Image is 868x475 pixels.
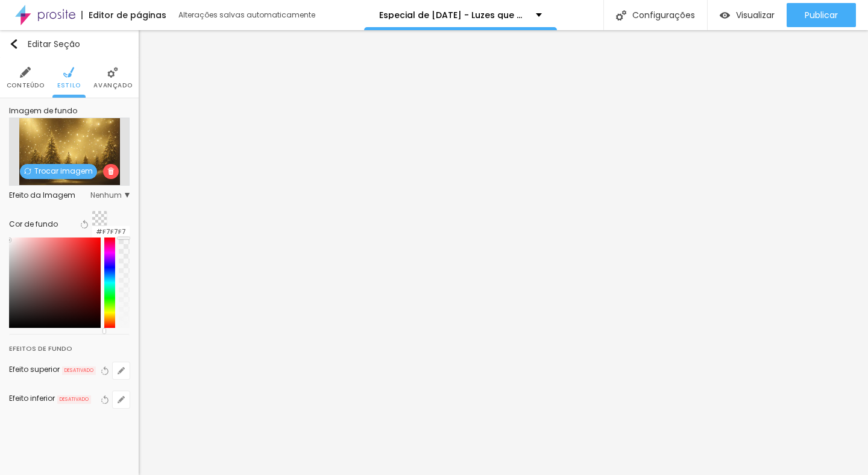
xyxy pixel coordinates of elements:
[736,10,775,20] span: Visualizar
[720,10,730,20] img: view-1.svg
[24,168,31,175] img: Icone
[107,67,118,78] img: Icone
[178,11,317,19] div: Alterações salvas automaticamente
[63,67,74,78] img: Icone
[9,192,90,199] div: Efeito da Imagem
[20,164,97,179] span: Trocar imagem
[805,10,838,20] span: Publicar
[93,83,132,89] span: Avançado
[379,11,527,19] p: Especial de [DATE] - Luzes que nos Unem 2025
[9,221,58,228] div: Cor de fundo
[107,168,115,175] img: Icone
[62,366,96,375] span: DESATIVADO
[90,192,130,199] span: Nenhum
[616,10,626,20] img: Icone
[9,366,60,373] div: Efeito superior
[20,67,31,78] img: Icone
[9,107,130,115] div: Imagem de fundo
[708,3,787,27] button: Visualizar
[139,30,868,475] iframe: Editor
[787,3,856,27] button: Publicar
[81,11,166,19] div: Editor de páginas
[9,335,130,356] div: Efeitos de fundo
[9,342,72,355] div: Efeitos de fundo
[57,83,81,89] span: Estilo
[57,395,91,404] span: DESATIVADO
[7,83,45,89] span: Conteúdo
[9,39,19,49] img: Icone
[9,395,55,402] div: Efeito inferior
[9,39,80,49] div: Editar Seção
